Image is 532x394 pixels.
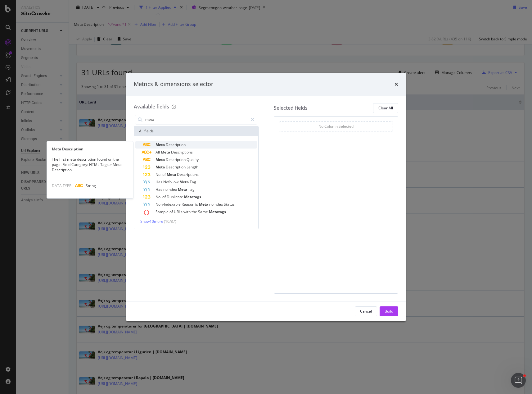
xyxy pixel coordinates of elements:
[188,187,195,192] span: Tag
[199,202,209,207] span: Meta
[134,126,258,136] div: All fields
[174,209,183,214] span: URLs
[166,142,186,147] span: Description
[163,179,179,185] span: Nofollow
[511,373,526,388] iframe: Intercom live chat
[140,219,163,224] span: Show 10 more
[178,187,188,192] span: Meta
[198,209,209,214] span: Same
[192,209,198,214] span: the
[195,202,199,207] span: is
[162,172,167,177] span: of
[156,157,166,162] span: Meta
[378,105,393,111] div: Clear All
[167,194,184,199] span: Duplicate
[156,164,166,170] span: Meta
[126,73,406,321] div: modal
[163,187,178,192] span: noindex
[47,146,133,152] div: Meta Description
[183,209,192,214] span: with
[224,202,235,207] span: Status
[187,157,199,162] span: Quality
[318,124,354,129] div: No Column Selected
[156,187,163,192] span: Has
[171,149,193,155] span: Descriptions
[145,115,248,124] input: Search by field name
[394,80,398,88] div: times
[156,142,166,147] span: Meta
[166,164,187,170] span: Description
[156,209,169,214] span: Sample
[156,149,161,155] span: All
[385,309,393,314] div: Build
[184,194,201,199] span: Metatags
[156,194,162,199] span: No.
[161,149,171,155] span: Meta
[274,104,308,112] div: Selected fields
[47,157,133,172] div: The first meta description found on the page. Field Category: HTML Tags > Meta Description
[134,103,169,110] div: Available fields
[164,219,176,224] span: ( 10 / 87 )
[360,309,372,314] div: Cancel
[355,306,377,316] button: Cancel
[166,157,187,162] span: Description
[156,172,162,177] span: No.
[209,209,226,214] span: Metatags
[162,194,167,199] span: of
[134,80,213,88] div: Metrics & dimensions selector
[169,209,174,214] span: of
[209,202,224,207] span: noindex
[156,179,163,185] span: Has
[182,202,195,207] span: Reason
[190,179,196,185] span: Tag
[167,172,177,177] span: Meta
[187,164,198,170] span: Length
[380,306,398,316] button: Build
[373,103,398,113] button: Clear All
[156,202,182,207] span: Non-Indexable
[179,179,190,185] span: Meta
[177,172,199,177] span: Descriptions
